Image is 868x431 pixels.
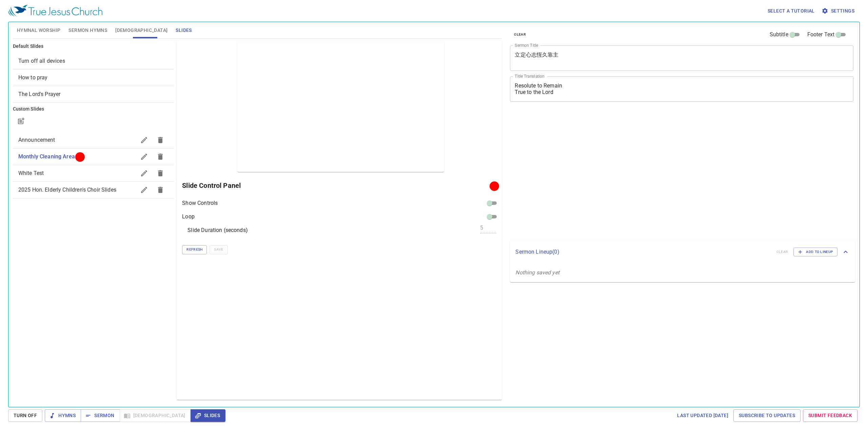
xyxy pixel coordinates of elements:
[18,153,75,160] span: Monthly Cleaning Area
[768,7,815,15] span: Select a tutorial
[186,247,202,253] span: Refresh
[45,409,81,422] button: Hymns
[510,31,530,39] button: clear
[507,109,786,238] iframe: from-child
[13,182,174,198] div: 2025 Hon. Elderly Children's Choir Slides
[13,43,174,50] h6: Default Slides
[674,409,731,422] a: Last updated [DATE]
[8,5,102,17] img: True Jesus Church
[13,105,174,113] h6: Custom Slides
[14,411,37,420] span: Turn Off
[807,31,835,39] span: Footer Text
[18,170,44,176] span: White Test
[86,411,114,420] span: Sermon
[13,132,174,148] div: Announcement
[8,409,42,422] button: Turn Off
[765,5,817,17] button: Select a tutorial
[514,32,526,38] span: clear
[515,269,559,276] i: Nothing saved yet
[13,86,174,102] div: The Lord's Prayer
[803,409,857,422] a: Submit Feedback
[13,149,174,165] div: Monthly Cleaning Area
[115,26,167,35] span: [DEMOGRAPHIC_DATA]
[808,411,852,420] span: Submit Feedback
[739,411,795,420] span: Subscribe to Updates
[515,248,771,256] p: Sermon Lineup ( 0 )
[18,74,48,81] span: [object Object]
[176,26,192,35] span: Slides
[182,199,218,207] p: Show Controls
[182,213,195,221] p: Loop
[196,411,220,420] span: Slides
[798,249,833,255] span: Add to Lineup
[188,226,248,234] p: Slide Duration (seconds)
[18,187,116,193] span: 2025 Hon. Elderly Children's Choir Slides
[515,52,849,64] textarea: 立定心志恆久靠主
[50,411,76,420] span: Hymns
[18,91,61,97] span: [object Object]
[182,245,207,254] button: Refresh
[793,248,837,256] button: Add to Lineup
[510,241,855,263] div: Sermon Lineup(0)clearAdd to Lineup
[191,409,225,422] button: Slides
[81,409,120,422] button: Sermon
[68,26,107,35] span: Sermon Hymns
[820,5,857,17] button: Settings
[182,180,492,191] h6: Slide Control Panel
[18,137,55,143] span: Announcement
[515,82,849,95] textarea: Resolute to Remain True to the Lord
[677,411,728,420] span: Last updated [DATE]
[13,165,174,181] div: White Test
[13,70,174,86] div: How to pray
[770,31,788,39] span: Subtitle
[823,7,854,15] span: Settings
[18,58,65,64] span: [object Object]
[17,26,61,35] span: Hymnal Worship
[13,53,174,69] div: Turn off all devices
[733,409,801,422] a: Subscribe to Updates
